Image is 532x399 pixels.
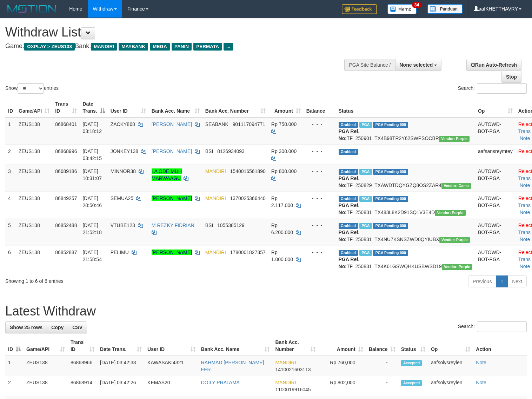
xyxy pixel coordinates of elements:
[427,4,463,14] img: panduan.png
[306,148,333,155] div: - - -
[476,360,486,365] a: Note
[5,246,16,273] td: 6
[5,4,59,14] img: MOTION_logo.png
[24,356,68,376] td: ZEUS138
[520,210,530,215] a: Note
[224,43,233,51] span: ...
[68,376,97,396] td: 86868914
[55,168,77,174] span: 86689186
[475,145,516,165] td: aafsansreymtey
[152,148,192,154] a: [PERSON_NAME]
[275,387,311,392] span: Copy 1100019916045 to clipboard
[272,336,318,356] th: Bank Acc. Number: activate to sort column ascending
[401,380,422,386] span: Accepted
[16,192,52,219] td: ZEUS138
[306,222,333,229] div: - - -
[306,195,333,202] div: - - -
[55,121,77,127] span: 86868401
[145,376,198,396] td: KEMAS20
[16,165,52,192] td: ZEUS138
[97,376,145,396] td: [DATE] 03:42:26
[475,98,516,118] th: Op: activate to sort column ascending
[477,321,527,332] input: Search:
[336,98,475,118] th: Status
[475,219,516,246] td: AUTOWD-BOT-PGA
[5,145,16,165] td: 2
[359,196,372,202] span: Marked by aafsreyleap
[145,356,198,376] td: KAWASAKI4321
[82,168,102,181] span: [DATE] 10:31:07
[339,122,358,128] span: Grabbed
[5,336,24,356] th: ID: activate to sort column descending
[339,202,360,215] b: PGA Ref. No:
[82,148,102,161] span: [DATE] 03:42:15
[198,336,273,356] th: Bank Acc. Name: activate to sort column ascending
[52,98,80,118] th: Trans ID: activate to sort column ascending
[111,250,129,255] span: PELIMU
[339,196,358,202] span: Grabbed
[501,71,521,83] a: Stop
[82,250,102,262] span: [DATE] 21:58:54
[336,219,475,246] td: TF_250831_TX4NU7KSNSZWD0QYIUBX
[476,380,486,385] a: Note
[435,210,465,216] span: Vendor URL: https://trx4.1velocity.biz
[152,250,192,255] a: [PERSON_NAME]
[304,98,336,118] th: Balance
[373,196,408,202] span: PGA Pending
[5,304,527,318] h1: Latest Withdraw
[152,121,192,127] a: [PERSON_NAME]
[475,246,516,273] td: AUTOWD-BOT-PGA
[339,250,358,256] span: Grabbed
[520,182,530,188] a: Note
[230,195,266,201] span: Copy 1370025366440 to clipboard
[306,121,333,128] div: - - -
[201,360,264,372] a: RAHMAD [PERSON_NAME] FER
[373,122,408,128] span: PGA Pending
[217,222,245,228] span: Copy 1055385129 to clipboard
[458,321,527,332] label: Search:
[339,149,358,155] span: Grabbed
[233,121,265,127] span: Copy 901117094771 to clipboard
[271,148,297,154] span: Rp 300.000
[359,250,372,256] span: Marked by aafsolysreylen
[475,192,516,219] td: AUTOWD-BOT-PGA
[5,165,16,192] td: 3
[202,98,268,118] th: Bank Acc. Number: activate to sort column ascending
[401,360,422,366] span: Accepted
[458,83,527,94] label: Search:
[68,336,97,356] th: Trans ID: activate to sort column ascending
[318,336,366,356] th: Amount: activate to sort column ascending
[68,356,97,376] td: 86868966
[205,195,226,201] span: MANDIRI
[366,376,398,396] td: -
[119,43,148,51] span: MAYBANK
[51,325,64,330] span: Copy
[5,43,348,50] h4: Game: Bank:
[205,168,226,174] span: MANDIRI
[339,175,360,188] b: PGA Ref. No:
[336,118,475,145] td: TF_250901_TX4B98TR2Y62SWPSOCBR
[395,59,442,71] button: None selected
[16,98,52,118] th: Game/API: activate to sort column ascending
[97,336,145,356] th: Date Trans.: activate to sort column ascending
[275,367,311,372] span: Copy 1410021603113 to clipboard
[201,380,240,385] a: DOILY PRATAMA
[428,336,473,356] th: Op: activate to sort column ascending
[97,356,145,376] td: [DATE] 03:42:33
[55,222,77,228] span: 86852488
[5,376,24,396] td: 2
[55,195,77,201] span: 86849257
[366,336,398,356] th: Balance: activate to sort column ascending
[108,98,149,118] th: User ID: activate to sort column ascending
[111,195,133,201] span: SEMUA25
[47,321,68,333] a: Copy
[268,98,304,118] th: Amount: activate to sort column ascending
[271,195,293,208] span: Rp 2.117.000
[439,136,470,142] span: Vendor URL: https://trx4.1velocity.biz
[111,148,138,154] span: JONKEY138
[439,237,470,243] span: Vendor URL: https://trx4.1velocity.biz
[111,168,136,174] span: MINNOR38
[387,4,417,14] img: Button%20Memo.svg
[230,250,266,255] span: Copy 1780001827357 to clipboard
[55,250,77,255] span: 86852887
